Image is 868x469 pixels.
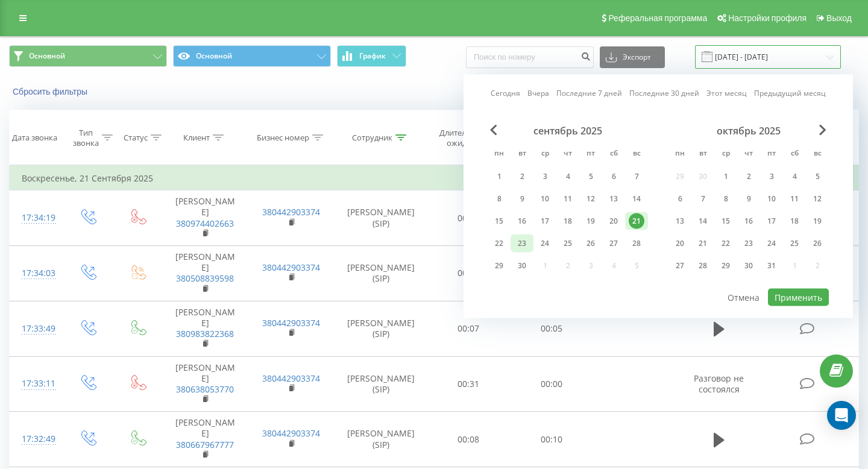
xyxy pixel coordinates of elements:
[262,317,320,329] a: 380442903374
[760,234,783,253] div: пт 24 окт. 2025 г.
[728,13,807,23] span: Настройки профиля
[583,169,599,184] div: 5
[262,373,320,384] a: 380442903374
[810,191,825,207] div: 12
[764,258,779,274] div: 31
[560,236,576,251] div: 25
[741,169,756,184] div: 2
[22,427,51,451] div: 17:32:49
[427,246,511,301] td: 00:10
[579,190,602,208] div: пт 12 сент. 2025 г.
[560,191,576,207] div: 11
[810,169,825,184] div: 5
[427,356,511,412] td: 00:31
[335,246,427,301] td: [PERSON_NAME] (SIP)
[602,212,625,230] div: сб 20 сент. 2025 г.
[10,166,859,190] td: Воскресенье, 21 Сентября 2025
[176,272,234,284] a: 380508839598
[533,168,556,186] div: ср 3 сент. 2025 г.
[22,372,51,395] div: 17:33:11
[162,246,248,301] td: [PERSON_NAME]
[511,257,533,275] div: вт 30 сент. 2025 г.
[787,213,802,229] div: 18
[510,412,593,467] td: 00:10
[764,213,779,229] div: 17
[625,212,648,230] div: вс 21 сент. 2025 г.
[527,87,549,99] a: Вчера
[491,236,507,251] div: 22
[176,439,234,450] a: 380667967777
[718,236,734,251] div: 22
[176,383,234,395] a: 380638053770
[488,190,511,208] div: пн 8 сент. 2025 г.
[672,258,688,274] div: 27
[579,212,602,230] div: пт 19 сент. 2025 г.
[721,289,766,306] button: Отмена
[737,257,760,275] div: чт 30 окт. 2025 г.
[491,191,507,207] div: 8
[556,212,579,230] div: чт 18 сент. 2025 г.
[359,52,386,60] span: График
[691,212,714,230] div: вт 14 окт. 2025 г.
[625,168,648,186] div: вс 7 сент. 2025 г.
[488,212,511,230] div: пн 15 сент. 2025 г.
[695,191,711,207] div: 7
[629,169,644,184] div: 7
[605,145,623,163] abbr: суббота
[760,190,783,208] div: пт 10 окт. 2025 г.
[737,168,760,186] div: чт 2 окт. 2025 г.
[600,46,665,68] button: Экспорт
[714,257,737,275] div: ср 29 окт. 2025 г.
[714,168,737,186] div: ср 1 окт. 2025 г.
[737,190,760,208] div: чт 9 окт. 2025 г.
[514,258,530,274] div: 30
[533,212,556,230] div: ср 17 сент. 2025 г.
[510,301,593,356] td: 00:05
[706,87,747,99] a: Этот месяц
[537,191,553,207] div: 10
[556,168,579,186] div: чт 4 сент. 2025 г.
[694,373,744,395] span: Разговор не состоялся
[491,169,507,184] div: 1
[491,87,520,99] a: Сегодня
[629,213,644,229] div: 21
[606,191,621,207] div: 13
[335,190,427,246] td: [PERSON_NAME] (SIP)
[352,133,392,143] div: Сотрудник
[783,212,806,230] div: сб 18 окт. 2025 г.
[583,213,599,229] div: 19
[22,206,51,230] div: 17:34:19
[491,258,507,274] div: 29
[560,213,576,229] div: 18
[176,328,234,339] a: 380983822368
[764,169,779,184] div: 3
[783,168,806,186] div: сб 4 окт. 2025 г.
[606,213,621,229] div: 20
[695,213,711,229] div: 14
[257,133,309,143] div: Бизнес номер
[488,234,511,253] div: пн 22 сент. 2025 г.
[22,262,51,285] div: 17:34:03
[533,234,556,253] div: ср 24 сент. 2025 г.
[768,289,829,306] button: Применить
[764,191,779,207] div: 10
[602,168,625,186] div: сб 6 сент. 2025 г.
[488,257,511,275] div: пн 29 сент. 2025 г.
[427,190,511,246] td: 00:31
[262,427,320,439] a: 380442903374
[12,133,57,143] div: Дата звонка
[741,191,756,207] div: 9
[438,128,494,148] div: Длительность ожидания
[537,213,553,229] div: 17
[741,213,756,229] div: 16
[741,258,756,274] div: 30
[427,412,511,467] td: 00:08
[629,236,644,251] div: 28
[668,212,691,230] div: пн 13 окт. 2025 г.
[559,145,577,163] abbr: четверг
[162,190,248,246] td: [PERSON_NAME]
[579,168,602,186] div: пт 5 сент. 2025 г.
[806,168,829,186] div: вс 5 окт. 2025 г.
[668,125,829,137] div: октябрь 2025
[583,191,599,207] div: 12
